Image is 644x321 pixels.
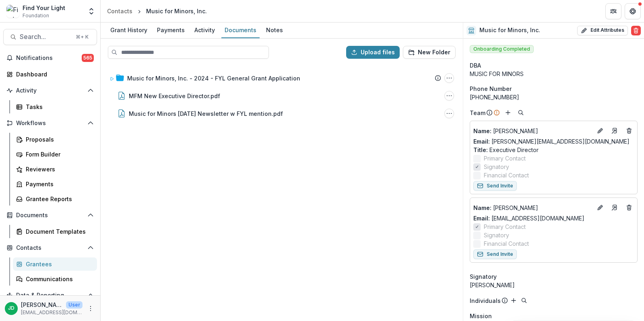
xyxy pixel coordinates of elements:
div: Reviewers [26,165,91,173]
div: MFM New Executive Director.pdf [129,92,220,100]
button: Add [509,296,518,305]
span: Primary Contact [484,222,526,231]
div: Tasks [26,103,91,111]
button: Notifications565 [3,51,97,64]
button: Music for Minors, Inc. - 2024 - FYL General Grant Application Options [444,73,454,83]
div: Grant History [107,24,151,36]
a: Grantee Reports [13,192,97,206]
button: Edit [595,126,605,136]
p: [PERSON_NAME] [473,127,592,135]
span: Phone Number [470,84,512,93]
a: Activity [191,23,218,38]
p: [EMAIL_ADDRESS][DOMAIN_NAME] [21,309,83,316]
button: Search... [3,29,97,45]
span: Workflows [16,120,84,127]
span: Name : [473,128,491,134]
button: Edit [595,203,605,212]
a: Go to contact [608,124,621,137]
div: [PERSON_NAME] [470,281,638,289]
button: Get Help [625,3,641,19]
button: Send Invite [473,249,517,259]
span: Activity [16,87,84,94]
a: Grant History [107,23,151,38]
div: Music for Minors, Inc. [146,7,207,15]
div: Documents [221,24,260,36]
span: Financial Contact [484,171,529,179]
div: Form Builder [26,150,91,158]
div: Notes [263,24,286,36]
span: Financial Contact [484,239,529,248]
button: Send Invite [473,181,517,191]
div: Document Templates [26,227,91,236]
span: Onboarding Completed [470,45,534,53]
p: Individuals [470,296,501,305]
a: Tasks [13,100,97,113]
p: Team [470,109,485,117]
a: Reviewers [13,163,97,176]
h2: Music for Minors, Inc. [479,27,540,34]
span: Notifications [16,55,82,62]
div: Music for Minors, Inc. - 2024 - FYL General Grant ApplicationMusic for Minors, Inc. - 2024 - FYL ... [106,70,457,86]
button: MFM New Executive Director.pdf Options [444,91,454,101]
span: Email: [473,215,490,222]
a: Contacts [104,5,136,17]
div: Grantee Reports [26,195,91,203]
span: Title : [473,146,488,153]
button: Upload files [346,46,400,59]
div: MFM New Executive Director.pdfMFM New Executive Director.pdf Options [106,88,457,104]
button: Deletes [624,203,634,212]
span: Signatory [484,163,509,171]
a: Proposals [13,133,97,146]
button: Delete [631,26,641,35]
a: Payments [13,177,97,191]
p: Executive Director [473,146,634,154]
span: 565 [82,54,94,62]
a: Email: [PERSON_NAME][EMAIL_ADDRESS][DOMAIN_NAME] [473,137,630,146]
button: Music for Minors May 25 Newsletter w FYL mention.pdf Options [444,109,454,118]
button: Add [503,108,513,117]
a: Payments [154,23,188,38]
a: Form Builder [13,148,97,161]
button: Search [519,296,529,305]
div: Proposals [26,135,91,144]
button: More [86,304,95,313]
a: Dashboard [3,68,97,81]
div: ⌘ + K [74,33,90,41]
a: Documents [221,23,260,38]
span: Email: [473,138,490,145]
a: Notes [263,23,286,38]
div: Music for Minors, Inc. - 2024 - FYL General Grant Application [127,74,300,82]
button: Open entity switcher [86,3,97,19]
button: New Folder [403,46,456,59]
a: Grantees [13,257,97,271]
a: Document Templates [13,225,97,238]
nav: breadcrumb [104,5,210,17]
span: Search... [20,33,71,41]
div: Dashboard [16,70,91,78]
p: [PERSON_NAME] [473,204,592,212]
div: MUSIC FOR MINORS [470,70,638,78]
div: Contacts [107,7,132,15]
div: Music for Minors [DATE] Newsletter w FYL mention.pdfMusic for Minors May 25 Newsletter w FYL ment... [106,105,457,121]
span: Signatory [484,231,509,239]
button: Open Activity [3,84,97,97]
span: Mission [470,312,492,320]
div: Communications [26,275,91,283]
button: Search [516,108,526,117]
div: Payments [26,180,91,188]
img: Find Your Light [6,5,19,18]
span: Foundation [23,12,49,19]
div: Activity [191,24,218,36]
p: User [66,301,83,309]
span: Signatory [470,272,497,281]
span: Documents [16,212,84,219]
button: Partners [605,3,621,19]
span: Name : [473,204,491,211]
button: Open Workflows [3,117,97,130]
a: Name: [PERSON_NAME] [473,204,592,212]
button: Open Documents [3,209,97,222]
a: Name: [PERSON_NAME] [473,127,592,135]
a: Email: [EMAIL_ADDRESS][DOMAIN_NAME] [473,214,584,222]
div: Jeffrey Dollinger [8,306,14,311]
